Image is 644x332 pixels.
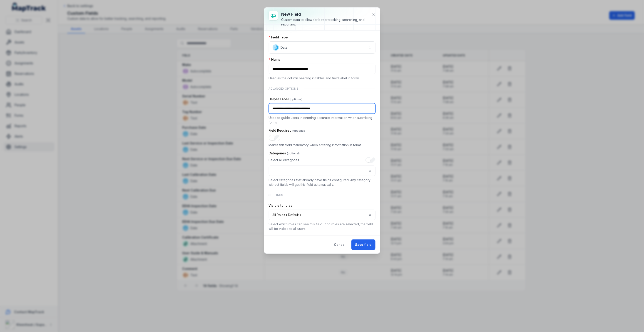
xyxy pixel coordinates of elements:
[281,18,368,27] div: Custom data to allow for better tracking, searching, and reporting.
[269,64,375,74] input: :rfn:-form-item-label
[269,222,375,231] p: Select which roles can see this field. If no roles are selected, the field will be visible to all...
[269,97,303,101] label: Helper Label
[269,35,288,40] label: Field Type
[269,76,375,80] p: Used as the column heading in tables and field label in forms
[269,151,300,156] label: Categories
[269,143,375,147] p: Makes this field mandatory when entering information in forms
[281,11,368,18] h3: New field
[269,191,375,200] div: Settings
[269,57,281,62] label: Name
[269,203,293,208] label: Visible to roles
[269,128,305,133] label: Field Required
[269,158,299,162] span: Select all categories
[269,41,375,54] button: Date
[269,135,281,141] input: :rfq:-form-item-label
[269,178,375,187] p: Select categories that already have fields configured. Any category without fields will get this ...
[330,239,350,250] button: Cancel
[269,84,375,93] div: Advanced Options
[351,239,375,250] button: Save field
[269,210,375,220] button: All Roles ( Default )
[269,116,375,125] p: Used to guide users in entering accurate information when submitting forms
[269,157,375,176] div: :rfv:-form-item-label
[269,103,375,114] input: :rfp:-form-item-label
